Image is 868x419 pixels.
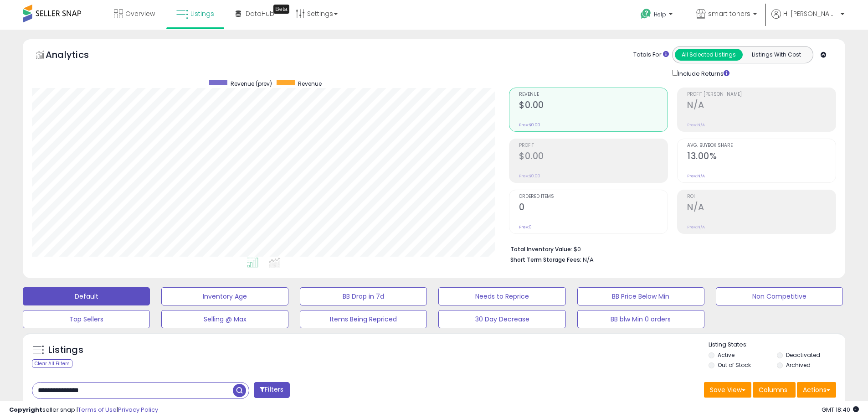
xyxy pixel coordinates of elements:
[704,382,751,398] button: Save View
[273,5,289,14] div: Tooltip anchor
[759,385,787,394] span: Columns
[665,68,740,78] div: Include Returns
[822,405,859,414] span: 2025-09-16 18:40 GMT
[786,361,811,369] label: Archived
[675,49,743,61] button: All Selected Listings
[519,151,668,163] h2: $0.00
[687,173,705,179] small: Prev: N/A
[633,51,669,59] div: Totals For
[783,9,838,18] span: Hi [PERSON_NAME]
[125,9,155,18] span: Overview
[687,224,705,230] small: Prev: N/A
[687,194,836,199] span: ROI
[190,9,214,18] span: Listings
[9,406,158,414] div: seller snap | |
[742,49,810,61] button: Listings With Cost
[687,92,836,97] span: Profit [PERSON_NAME]
[753,382,796,398] button: Columns
[300,287,427,305] button: BB Drop in 7d
[23,310,150,328] button: Top Sellers
[716,287,843,305] button: Non Competitive
[709,341,845,349] p: Listing States:
[298,80,322,88] span: Revenue
[577,310,704,328] button: BB blw Min 0 orders
[708,9,750,18] span: smart toners
[583,255,594,264] span: N/A
[687,151,836,163] h2: 13.00%
[577,287,704,305] button: BB Price Below Min
[718,351,734,359] label: Active
[519,100,668,112] h2: $0.00
[640,8,652,20] i: Get Help
[48,344,83,357] h5: Listings
[78,405,117,414] a: Terms of Use
[687,143,836,148] span: Avg. Buybox Share
[633,1,682,30] a: Help
[510,243,829,254] li: $0
[510,245,572,253] b: Total Inventory Value:
[161,310,288,328] button: Selling @ Max
[32,359,72,368] div: Clear All Filters
[118,405,158,414] a: Privacy Policy
[797,382,836,398] button: Actions
[519,92,668,97] span: Revenue
[254,382,289,398] button: Filters
[687,122,705,128] small: Prev: N/A
[786,351,820,359] label: Deactivated
[519,202,668,214] h2: 0
[519,122,540,128] small: Prev: $0.00
[519,173,540,179] small: Prev: $0.00
[23,287,150,305] button: Default
[519,143,668,148] span: Profit
[654,10,666,18] span: Help
[687,202,836,214] h2: N/A
[9,405,42,414] strong: Copyright
[246,9,274,18] span: DataHub
[300,310,427,328] button: Items Being Repriced
[161,287,288,305] button: Inventory Age
[687,100,836,112] h2: N/A
[438,310,565,328] button: 30 Day Decrease
[438,287,565,305] button: Needs to Reprice
[771,9,844,30] a: Hi [PERSON_NAME]
[510,256,581,264] b: Short Term Storage Fees:
[718,361,751,369] label: Out of Stock
[46,48,107,63] h5: Analytics
[519,224,532,230] small: Prev: 0
[231,80,272,88] span: Revenue (prev)
[519,194,668,199] span: Ordered Items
